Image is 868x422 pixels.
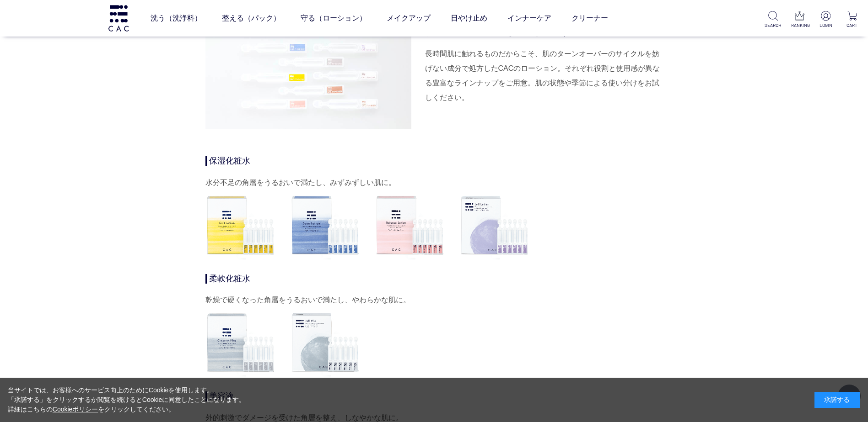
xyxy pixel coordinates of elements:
img: 豊富な種類イメージ [205,24,411,129]
p: LOGIN [817,22,834,29]
a: SEARCH [765,11,782,29]
dd: 乾燥で硬くなった角層をうるおいで満たし、やわらかな肌に。 [205,293,663,307]
dt: 保湿化粧水 [205,156,663,166]
a: インナーケア [507,5,551,31]
a: 整える（パック） [222,5,280,31]
img: logo [107,5,130,31]
dd: 水分不足の角層をうるおいで満たし、みずみずしい肌に。 [205,175,663,190]
a: 守る（ローション） [301,5,367,31]
dt: 柔軟化粧水 [205,274,663,284]
a: 日やけ止め [451,5,487,31]
a: クリーナー [571,5,608,31]
dd: 長時間肌に触れるものだからこそ、肌のターンオーバーのサイクルを妨げない成分で処方したCACのローション。それぞれ役割と使用感が異なる豊富なラインナップをご用意。肌の状態や季節による使い分けをお試... [425,47,663,105]
div: 承諾する [814,392,860,408]
a: メイクアップ [387,5,431,31]
a: RANKING [791,11,808,29]
p: SEARCH [765,22,782,29]
p: CART [844,22,861,29]
a: LOGIN [817,11,834,29]
p: RANKING [791,22,808,29]
a: Cookieポリシー [53,406,98,413]
div: 当サイトでは、お客様へのサービス向上のためにCookieを使用します。 「承諾する」をクリックするか閲覧を続けるとCookieに同意したことになります。 詳細はこちらの をクリックしてください。 [8,385,246,414]
a: CART [844,11,861,29]
a: 洗う（洗浄料） [151,5,202,31]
